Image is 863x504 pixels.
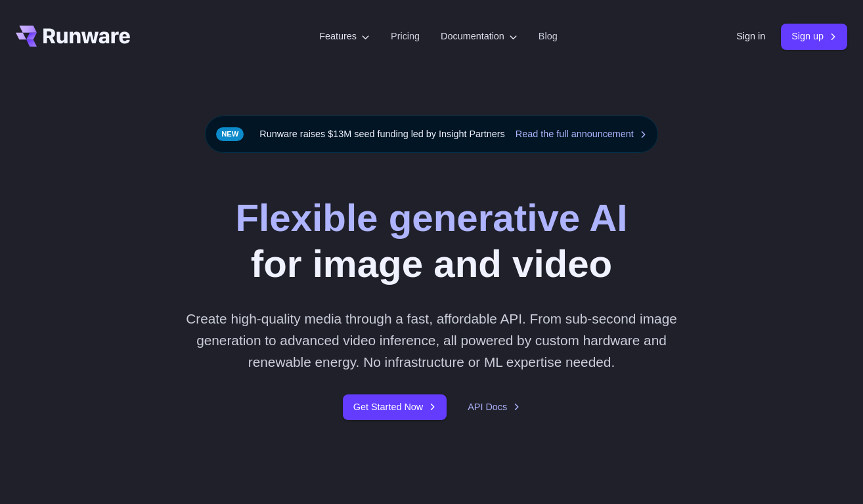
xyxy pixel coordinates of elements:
[16,26,130,47] a: Go to /
[236,196,628,239] strong: Flexible generative AI
[516,127,647,142] a: Read the full announcement
[781,24,847,49] a: Sign up
[343,394,447,420] a: Get Started Now
[468,400,520,415] a: API Docs
[319,29,370,44] label: Features
[205,115,658,153] div: Runware raises $13M seed funding led by Insight Partners
[236,195,628,287] h1: for image and video
[736,29,765,44] a: Sign in
[441,29,518,44] label: Documentation
[166,308,697,373] p: Create high-quality media through a fast, affordable API. From sub-second image generation to adv...
[539,29,558,44] a: Blog
[391,29,420,44] a: Pricing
